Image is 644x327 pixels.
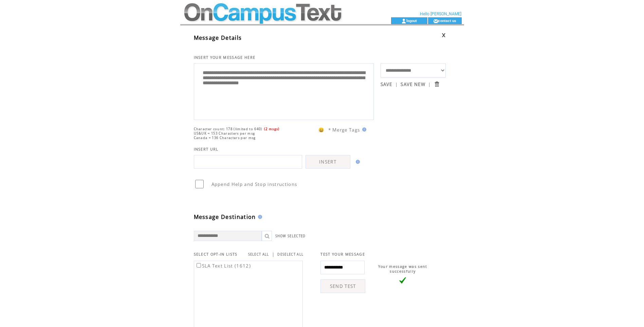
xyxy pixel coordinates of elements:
span: Append Help and Stop instructions [211,181,297,187]
span: * Merge Tags [328,127,360,133]
span: Hello [PERSON_NAME] [420,12,461,16]
span: TEST YOUR MESSAGE [320,252,365,257]
span: SELECT OPT-IN LISTS [194,252,238,257]
a: SAVE NEW [401,81,425,87]
input: Submit [434,81,440,87]
span: US&UK = 153 Characters per msg [194,131,255,136]
a: logout [406,18,417,23]
img: account_icon.gif [401,18,406,24]
input: SLA Text List (1612) [197,263,201,268]
span: (2 msgs) [264,127,280,131]
a: SEND TEST [320,279,365,293]
img: help.gif [354,160,360,164]
span: INSERT YOUR MESSAGE HERE [194,55,256,60]
span: | [272,251,275,257]
a: DESELECT ALL [277,252,303,257]
a: INSERT [306,155,350,169]
span: INSERT URL [194,147,219,152]
img: contact_us_icon.gif [433,18,438,24]
a: SAVE [381,81,392,87]
a: contact us [438,18,456,23]
span: Character count: 178 (limited to 640) [194,127,262,131]
span: Message Details [194,34,242,41]
a: SELECT ALL [248,252,269,257]
span: | [395,81,398,87]
img: vLarge.png [399,277,406,284]
a: SHOW SELECTED [275,234,306,238]
span: Your message was sent successfully [378,264,427,274]
span: Message Destination [194,213,256,221]
img: help.gif [256,215,262,219]
label: SLA Text List (1612) [195,263,251,269]
span: | [428,81,431,87]
span: 😀 [318,127,325,133]
img: help.gif [360,127,366,132]
span: Canada = 136 Characters per msg [194,136,256,140]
